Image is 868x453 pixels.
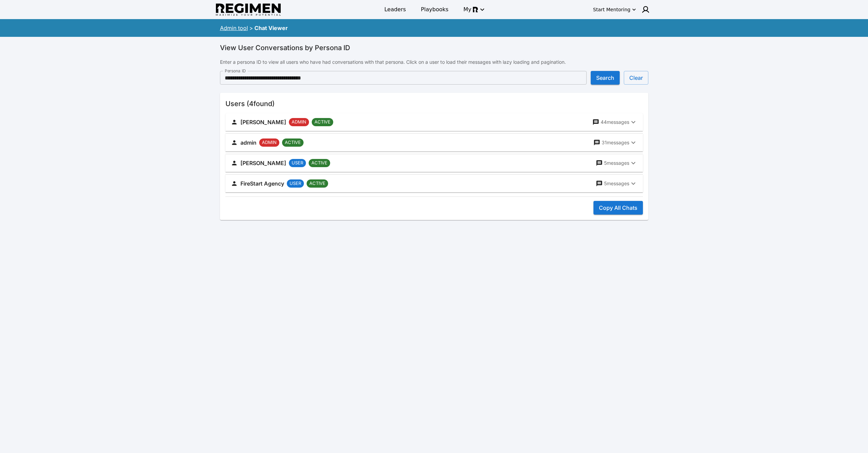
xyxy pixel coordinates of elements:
div: Chat Viewer [254,24,288,32]
button: FireStart AgencyUSERACTIVE5messages [225,175,643,192]
a: Admin tool [220,25,248,31]
button: My [459,3,488,16]
h6: [PERSON_NAME] [240,158,286,168]
span: ACTIVE [312,119,333,126]
button: Clear [624,71,648,85]
span: ACTIVE [307,180,328,187]
h6: FireStart Agency [240,179,284,188]
p: 44 messages [601,119,629,126]
span: ADMIN [289,119,309,126]
p: Enter a persona ID to view all users who have had conversations with that persona. Click on a use... [220,59,648,65]
p: 5 messages [604,160,629,166]
button: Copy All Chats [593,201,643,215]
h6: admin [240,138,256,147]
span: Playbooks [421,5,448,14]
h6: [PERSON_NAME] [240,117,286,127]
span: ACTIVE [309,160,330,166]
div: Start Mentoring [593,6,631,13]
span: USER [287,180,304,187]
a: Leaders [380,3,410,16]
span: ADMIN [259,139,279,146]
button: [PERSON_NAME]USERACTIVE5messages [225,154,643,172]
button: [PERSON_NAME]ADMINACTIVE44messages [225,113,643,131]
span: Leaders [384,5,406,14]
span: My [464,5,471,14]
p: 5 messages [604,180,629,187]
label: Persona ID [225,68,246,74]
h6: View User Conversations by Persona ID [220,42,648,53]
div: > [249,24,253,32]
button: Start Mentoring [592,4,637,15]
img: user icon [642,5,650,14]
p: 31 messages [602,139,629,146]
button: adminADMINACTIVE31messages [225,134,643,151]
span: USER [289,160,306,166]
img: Regimen logo [216,3,281,16]
span: ACTIVE [282,139,304,146]
h6: Users ( 4 found) [225,98,643,109]
a: Playbooks [417,3,453,16]
button: Search [591,71,620,85]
